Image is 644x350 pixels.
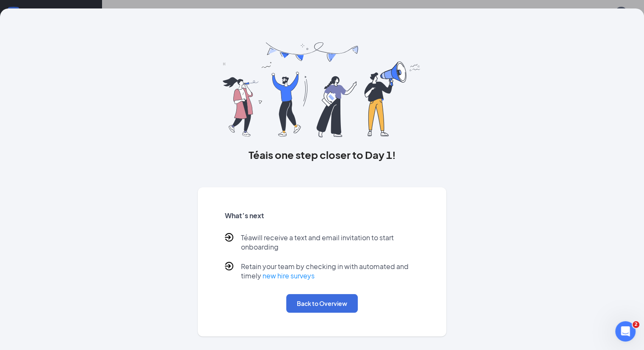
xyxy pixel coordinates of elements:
[263,271,315,280] a: new hire surveys
[225,211,419,220] h5: What’s next
[198,147,446,162] h3: Téa is one step closer to Day 1!
[241,233,419,252] p: Téa will receive a text and email invitation to start onboarding
[223,42,421,137] img: you are all set
[615,321,636,342] iframe: Intercom live chat
[286,294,358,313] button: Back to Overview
[241,262,419,281] p: Retain your team by checking in with automated and timely
[633,321,639,328] span: 2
